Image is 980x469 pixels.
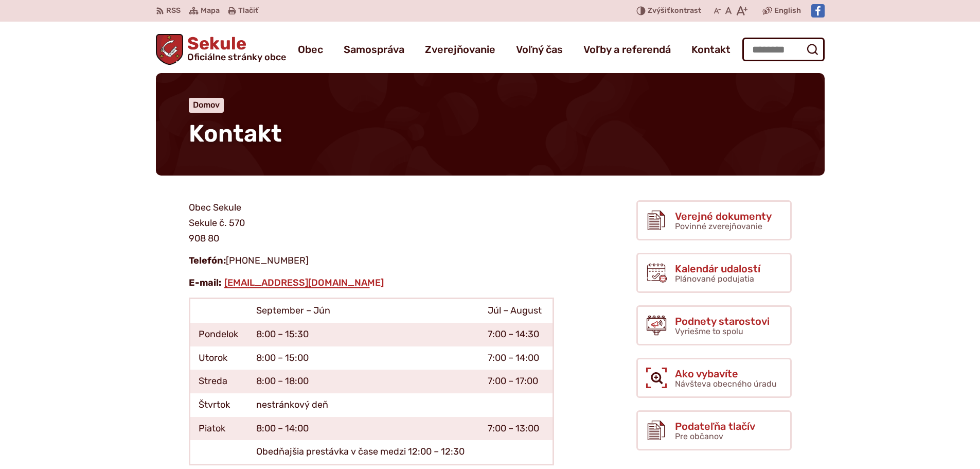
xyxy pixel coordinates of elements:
a: Samospráva [344,35,404,64]
img: Prejsť na Facebook stránku [811,4,825,18]
a: [EMAIL_ADDRESS][DOMAIN_NAME] [223,277,385,288]
a: Voľby a referendá [583,35,671,64]
span: Tlačiť [238,7,258,15]
p: [PHONE_NUMBER] [189,253,554,269]
td: Utorok [189,346,248,370]
td: 7:00 – 14:00 [479,346,553,370]
td: 7:00 – 17:00 [479,370,553,393]
a: Obec [298,35,323,64]
td: 8:00 – 14:00 [248,417,479,441]
span: RSS [166,5,181,17]
span: Kalendár udalostí [675,263,760,274]
p: Obec Sekule Sekule č. 570 908 80 [189,200,554,246]
td: 8:00 – 15:00 [248,346,479,370]
span: Návšteva obecného úradu [675,379,777,389]
td: Obedňajšia prestávka v čase medzi 12:00 – 12:30 [248,440,479,464]
span: Verejné dokumenty [675,211,772,222]
a: Verejné dokumenty Povinné zverejňovanie [636,200,792,240]
a: Podateľňa tlačív Pre občanov [636,410,792,450]
span: Podateľňa tlačív [675,421,755,432]
a: Ako vybavíte Návšteva obecného úradu [636,358,792,398]
td: 8:00 – 15:30 [248,323,479,346]
td: Piatok [189,417,248,441]
td: Júl – August [479,299,553,323]
a: English [772,5,803,17]
span: English [774,5,801,17]
span: Ako vybavíte [675,368,777,379]
td: 8:00 – 18:00 [248,370,479,393]
span: Plánované podujatia [675,274,754,284]
a: Domov [193,100,220,110]
td: 7:00 – 14:30 [479,323,553,346]
a: Kontakt [691,35,730,64]
span: Zvýšiť [648,6,670,15]
td: Pondelok [189,323,248,346]
span: kontrast [648,7,701,15]
span: Oficiálne stránky obce [187,53,286,62]
td: Štvrtok [189,393,248,417]
td: 7:00 – 13:00 [479,417,553,441]
a: Logo Sekule, prejsť na domovskú stránku. [156,34,287,65]
a: Voľný čas [516,35,563,64]
strong: Telefón: [189,255,226,266]
td: Streda [189,370,248,393]
img: Prejsť na domovskú stránku [156,34,184,65]
span: Mapa [201,5,220,17]
strong: E-mail: [189,277,221,288]
span: Pre občanov [675,431,723,441]
span: Vyriešme to spolu [675,326,743,336]
span: Povinné zverejňovanie [675,221,762,231]
td: nestránkový deň [248,393,479,417]
td: September – Jún [248,299,479,323]
span: Podnety starostovi [675,316,770,327]
span: Sekule [183,35,286,62]
a: Podnety starostovi Vyriešme to spolu [636,305,792,345]
a: Zverejňovanie [425,35,495,64]
a: Kalendár udalostí Plánované podujatia [636,253,792,293]
span: Kontakt [189,119,282,148]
